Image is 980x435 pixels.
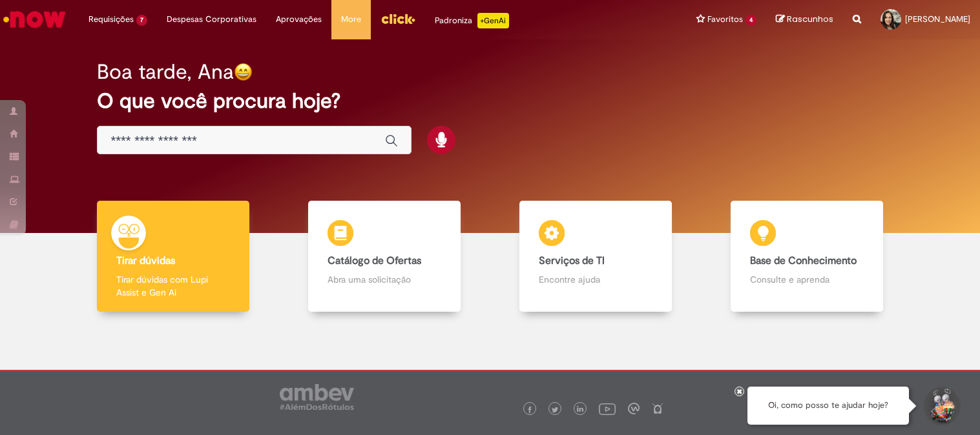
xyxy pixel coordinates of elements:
[526,407,533,413] img: logo_footer_facebook.png
[68,201,279,312] a: Tirar dúvidas Tirar dúvidas com Lupi Assist e Gen Ai
[477,13,509,28] p: +GenAi
[97,90,882,112] h2: O que você procura hoje?
[490,201,702,312] a: Serviços de TI Encontre ajuda
[707,13,743,26] span: Favoritos
[577,406,583,414] img: logo_footer_linkedin.png
[341,13,361,26] span: More
[1,6,68,32] img: ServiceNow
[599,400,616,417] img: logo_footer_youtube.png
[116,273,230,299] p: Tirar dúvidas com Lupi Assist e Gen Ai
[905,14,970,25] span: [PERSON_NAME]
[328,273,441,286] p: Abra uma solicitação
[116,254,175,267] b: Tirar dúvidas
[276,13,322,26] span: Aprovações
[539,273,652,286] p: Encontre ajuda
[234,63,253,81] img: happy-face.png
[435,13,509,28] div: Padroniza
[89,13,134,26] span: Requisições
[280,384,354,410] img: logo_footer_ambev_rotulo_gray.png
[381,9,415,28] img: click_logo_yellow_360x200.png
[552,407,558,413] img: logo_footer_twitter.png
[328,254,421,267] b: Catálogo de Ofertas
[628,403,640,414] img: logo_footer_workplace.png
[652,403,663,414] img: logo_footer_naosei.png
[787,13,833,25] span: Rascunhos
[750,273,864,286] p: Consulte e aprenda
[922,387,961,425] button: Iniciar Conversa de Suporte
[701,201,912,312] a: Base de Conhecimento Consulte e aprenda
[747,387,909,425] div: Oi, como posso te ajudar hoje?
[167,13,256,26] span: Despesas Corporativas
[745,15,756,26] span: 4
[750,254,857,267] b: Base de Conhecimento
[776,14,833,26] a: Rascunhos
[136,15,147,26] span: 7
[539,254,605,267] b: Serviços de TI
[279,201,490,312] a: Catálogo de Ofertas Abra uma solicitação
[97,61,234,83] h2: Boa tarde, Ana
